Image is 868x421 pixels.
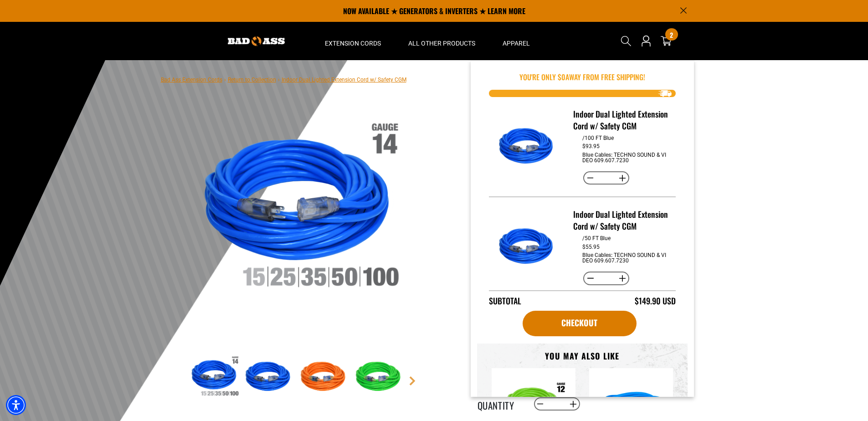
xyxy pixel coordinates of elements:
nav: breadcrumbs [161,74,406,85]
dd: /50 FT Blue [582,235,611,241]
a: Next [408,376,417,385]
span: Indoor Dual Lighted Extension Cord w/ Safety CGM [282,77,406,83]
span: Apparel [503,39,530,47]
span: 2 [670,31,673,38]
h3: Indoor Dual Lighted Extension Cord w/ Safety CGM [573,108,668,132]
a: Bad Ass Extension Cords [161,77,222,83]
summary: All Other Products [395,22,489,60]
dd: $93.95 [582,143,600,149]
dd: TECHNO SOUND & VIDEO 609.607.7230 [582,152,666,164]
a: cart [523,311,637,336]
dd: $55.95 [582,244,600,250]
div: Subtotal [489,295,521,307]
img: Bad Ass Extension Cords [228,36,285,46]
span: › [278,77,280,83]
dt: Blue Cables: [582,152,612,158]
img: blue [243,351,296,404]
summary: Apparel [489,22,544,60]
a: Return to Collection [228,77,276,83]
p: You're Only $ away from free shipping! [489,72,676,82]
dd: /100 FT Blue [582,135,614,141]
span: › [224,77,226,83]
div: Item added to your cart [471,60,694,397]
summary: Search [619,34,633,48]
span: Extension Cords [325,39,381,47]
span: All Other Products [408,39,475,47]
summary: Extension Cords [311,22,395,60]
a: Open this option [639,22,653,60]
img: green [353,351,406,404]
img: blue [496,215,560,279]
h3: Indoor Dual Lighted Extension Cord w/ Safety CGM [573,208,668,232]
input: Quantity for Indoor Dual Lighted Extension Cord w/ Safety CGM [597,271,615,286]
div: $149.90 USD [635,295,676,307]
h3: You may also like [492,351,673,361]
span: 0 [561,72,565,82]
input: Quantity for Indoor Dual Lighted Extension Cord w/ Safety CGM [597,170,615,186]
img: blue [496,115,560,179]
img: orange [298,351,351,404]
div: Accessibility Menu [6,395,26,415]
dd: TECHNO SOUND & VIDEO 609.607.7230 [582,252,666,264]
dt: Blue Cables: [582,252,612,258]
label: Quantity [478,398,523,410]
